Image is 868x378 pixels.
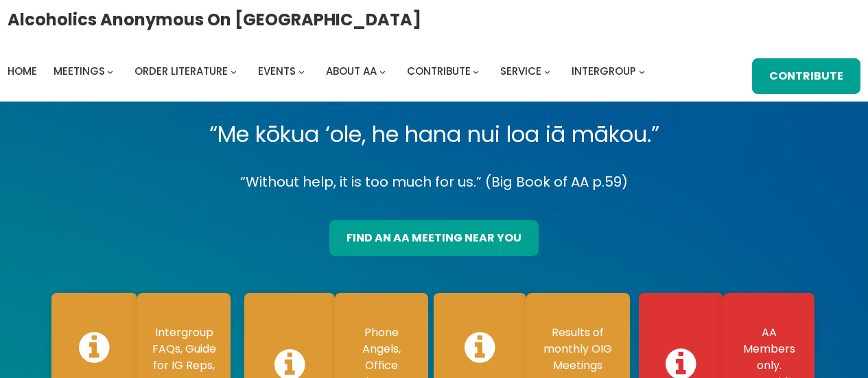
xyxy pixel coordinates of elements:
[407,64,471,78] span: Contribute
[752,58,860,94] a: Contribute
[134,64,228,78] span: Order Literature
[572,62,636,81] a: Intergroup
[473,68,479,74] button: Contribute submenu
[329,220,539,256] a: find an aa meeting near you
[544,68,550,74] button: Service submenu
[407,62,471,81] a: Contribute
[107,68,113,74] button: Meetings submenu
[8,64,37,78] span: Home
[258,62,296,81] a: Events
[43,115,825,154] p: “Me kōkua ‘ole, he hana nui loa iā mākou.”
[639,68,645,74] button: Intergroup submenu
[500,64,541,78] span: Service
[572,64,636,78] span: Intergroup
[54,62,105,81] a: Meetings
[540,324,616,374] p: Results of monthly OIG Meetings
[231,68,237,74] button: Order Literature submenu
[54,64,105,78] span: Meetings
[43,170,825,194] p: “Without help, it is too much for us.” (Big Book of AA p.59)
[258,64,296,78] span: Events
[326,64,377,78] span: About AA
[8,62,650,81] nav: Intergroup
[500,62,541,81] a: Service
[379,68,386,74] button: About AA submenu
[326,62,377,81] a: About AA
[298,68,305,74] button: Events submenu
[8,62,37,81] a: Home
[8,5,421,34] a: Alcoholics Anonymous on [GEOGRAPHIC_DATA]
